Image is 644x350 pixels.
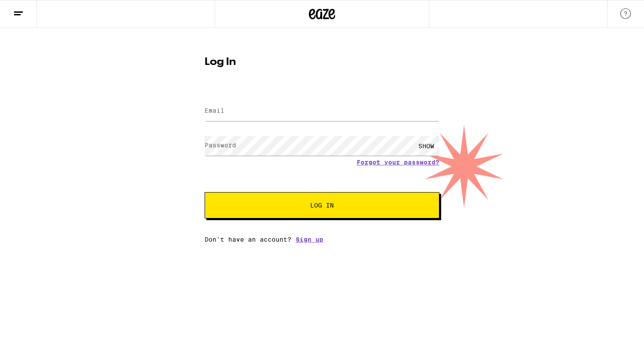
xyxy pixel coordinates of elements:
[205,107,224,114] label: Email
[205,236,439,243] div: Don't have an account?
[205,192,439,218] button: Log In
[413,136,439,156] div: SHOW
[310,202,334,208] span: Log In
[296,236,323,243] a: Sign up
[205,101,439,121] input: Email
[357,159,439,166] a: Forgot your password?
[205,142,236,149] label: Password
[205,57,439,68] h1: Log In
